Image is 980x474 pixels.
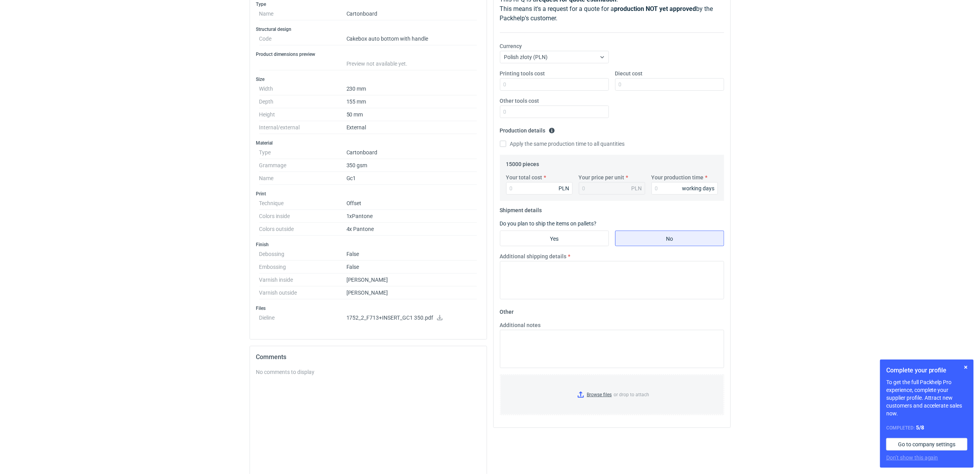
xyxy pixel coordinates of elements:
dd: 350 gsm [346,159,477,172]
div: PLN [559,184,569,192]
dd: Cakebox auto bottom with handle [346,32,477,45]
p: To get the full Packhelp Pro experience, complete your supplier profile. Attract new customers an... [886,378,968,417]
dt: Colors inside [259,210,346,223]
dt: Embossing [259,261,346,274]
h3: Size [256,76,480,82]
input: 0 [506,182,573,195]
dd: [PERSON_NAME] [346,274,477,286]
dt: Width [259,82,346,95]
label: Your total cost [506,174,543,181]
dt: Technique [259,197,346,210]
dt: Depth [259,95,346,108]
div: Completed: [886,424,968,432]
div: No comments to display [256,368,480,376]
dd: 1xPantone [346,210,477,223]
input: 0 [615,78,724,91]
label: No [615,231,724,246]
label: Additional shipping details [500,252,567,260]
h3: Files [256,305,480,311]
dt: Varnish outside [259,286,346,299]
legend: 15000 pieces [506,158,539,167]
label: Other tools cost [500,97,539,105]
h3: Finish [256,241,480,248]
strong: 5 / 8 [916,424,924,431]
dd: Cartonboard [346,146,477,159]
div: PLN [632,184,642,192]
h3: Product dimensions preview [256,51,480,57]
legend: Other [500,306,514,315]
dt: Grammage [259,159,346,172]
dd: Gc1 [346,172,477,185]
button: Don’t show this again [886,454,938,461]
dd: 230 mm [346,82,477,95]
h3: Material [256,140,480,146]
dd: 50 mm [346,108,477,121]
label: Diecut cost [615,70,643,77]
dt: Height [259,108,346,121]
label: Apply the same production time to all quantities [500,140,625,148]
dt: Debossing [259,248,346,261]
span: Polish złoty (PLN) [504,54,548,60]
label: Additional notes [500,321,541,329]
dt: Name [259,7,346,20]
input: 0 [500,106,609,118]
dd: Cartonboard [346,7,477,20]
label: Your production time [652,174,704,181]
dd: 155 mm [346,95,477,108]
dt: Colors outside [259,223,346,236]
legend: Shipment details [500,204,542,213]
dt: Type [259,146,346,159]
h3: Structural design [256,26,480,32]
h1: Complete your profile [886,366,968,375]
input: 0 [500,78,609,91]
dd: False [346,248,477,261]
dd: False [346,261,477,274]
dt: Code [259,32,346,45]
div: working days [682,184,715,192]
input: 0 [652,182,718,195]
h3: Type [256,1,480,7]
strong: production NOT yet approved [614,5,696,13]
dd: [PERSON_NAME] [346,286,477,299]
dd: External [346,121,477,134]
label: Do you plan to ship the items on pallets? [500,220,597,227]
dt: Name [259,172,346,185]
span: Preview not available yet. [346,61,408,67]
legend: Production details [500,124,555,134]
label: Printing tools cost [500,70,545,77]
p: 1752_2_F713+INSERT_GC1 350.pdf [346,315,477,322]
dt: Varnish inside [259,274,346,286]
label: Yes [500,231,609,246]
dt: Dieline [259,311,346,327]
button: Skip for now [961,363,971,372]
label: Your price per unit [579,174,625,181]
dt: Internal/external [259,121,346,134]
label: Currency [500,42,522,50]
h3: Print [256,191,480,197]
h2: Comments [256,352,480,362]
label: or drop to attach [500,375,724,415]
a: Go to company settings [886,438,968,451]
dd: Offset [346,197,477,210]
dd: 4x Pantone [346,223,477,236]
